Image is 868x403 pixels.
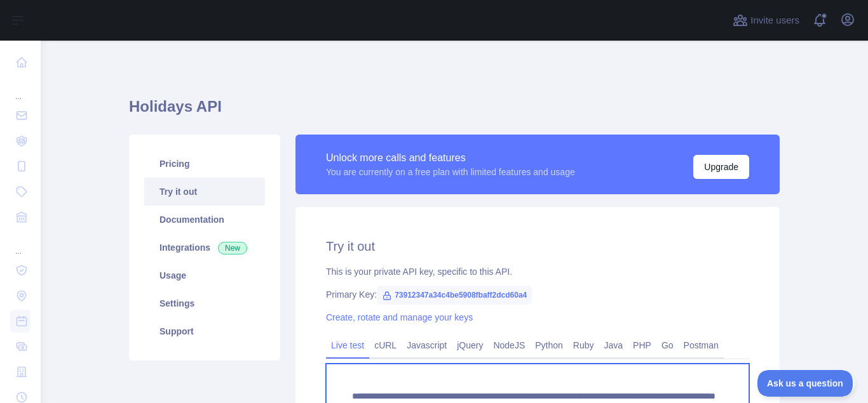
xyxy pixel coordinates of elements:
[402,335,452,355] a: Javascript
[144,289,265,317] a: Settings
[599,335,628,355] a: Java
[452,335,488,355] a: jQuery
[10,231,31,256] div: ...
[656,335,679,355] a: Go
[369,335,402,355] a: cURL
[326,237,749,255] h2: Try it out
[750,13,799,28] span: Invite users
[144,317,265,345] a: Support
[129,96,780,127] h1: Holidays API
[730,10,802,30] button: Invite users
[326,312,473,322] a: Create, rotate and manage your keys
[326,166,575,178] div: You are currently on a free plan with limited features and usage
[326,288,749,301] div: Primary Key:
[693,155,749,179] button: Upgrade
[568,335,599,355] a: Ruby
[144,234,265,261] a: Integrations New
[679,335,724,355] a: Postman
[144,178,265,206] a: Try it out
[144,261,265,289] a: Usage
[326,265,749,278] div: This is your private API key, specific to this API.
[10,76,31,102] div: ...
[144,206,265,234] a: Documentation
[757,370,855,397] iframe: Toggle Customer Support
[628,335,656,355] a: PHP
[144,150,265,178] a: Pricing
[218,242,247,254] span: New
[377,286,532,305] span: 73912347a34c4be5908fbaff2dcd60a4
[530,335,568,355] a: Python
[488,335,530,355] a: NodeJS
[326,150,575,166] div: Unlock more calls and features
[326,335,369,355] a: Live test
